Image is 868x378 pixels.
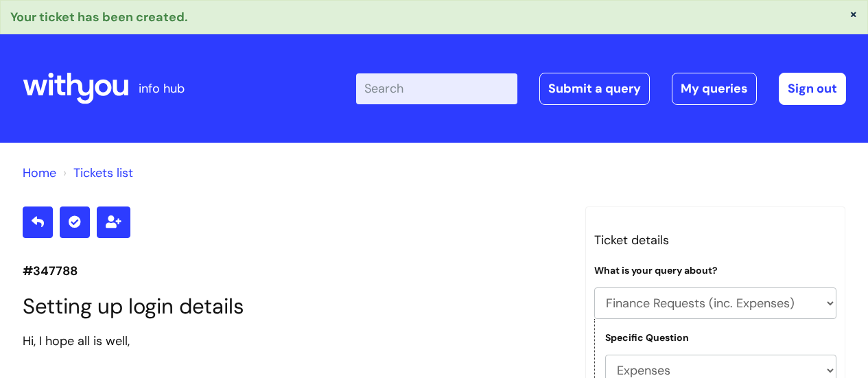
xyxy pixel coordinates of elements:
[139,78,185,99] p: info hub
[23,162,56,184] li: Solution home
[60,162,133,184] li: Tickets list
[594,265,718,276] label: What is your query about?
[849,8,858,20] button: ×
[779,73,846,104] a: Sign out
[672,73,757,104] a: My queries
[23,330,565,352] div: Hi, I hope all is well,
[356,73,846,104] div: | -
[539,73,650,104] a: Submit a query
[23,294,565,319] h1: Setting up login details
[23,260,565,282] p: #347788
[594,229,837,251] h3: Ticket details
[356,73,517,104] input: Search
[23,165,56,181] a: Home
[73,165,133,181] a: Tickets list
[605,332,689,344] label: Specific Question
